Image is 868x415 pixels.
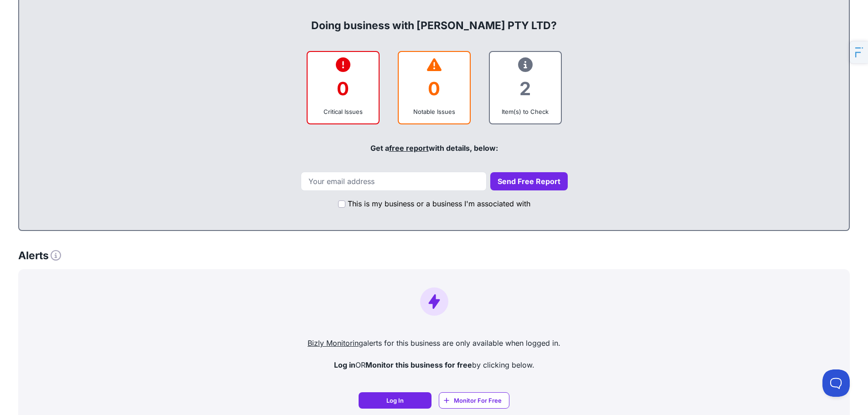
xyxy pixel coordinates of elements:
div: Doing business with [PERSON_NAME] PTY LTD? [28,4,840,33]
iframe: Toggle Customer Support [822,369,850,397]
a: Monitor For Free [439,392,509,409]
p: alerts for this business are only available when logged in. [26,338,842,348]
div: 0 [406,70,462,107]
div: Notable Issues [406,107,462,116]
div: Item(s) to Check [497,107,554,116]
button: Send Free Report [490,172,568,190]
strong: Log in [334,360,355,369]
a: free report [389,143,429,153]
a: Log In [359,392,431,409]
p: OR by clicking below. [26,359,842,370]
div: 2 [497,70,554,107]
span: Monitor For Free [454,396,502,405]
input: Your email address [301,172,487,191]
span: Get a with details, below: [370,143,498,153]
span: Log In [386,396,404,405]
div: 0 [315,70,371,107]
h3: Alerts [18,249,61,262]
div: Critical Issues [315,107,371,116]
label: This is my business or a business I'm associated with [348,198,530,209]
strong: Monitor this business for free [365,360,472,369]
a: Bizly Monitoring [308,338,363,348]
